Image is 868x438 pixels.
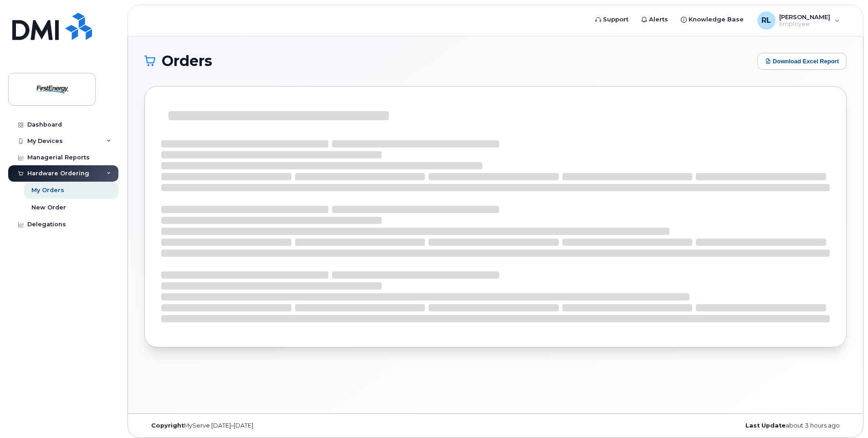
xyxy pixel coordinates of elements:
[745,422,786,429] strong: Last Update
[151,422,184,429] strong: Copyright
[757,53,847,70] button: Download Excel Report
[144,422,378,429] div: MyServe [DATE]–[DATE]
[613,422,847,429] div: about 3 hours ago
[162,54,212,68] span: Orders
